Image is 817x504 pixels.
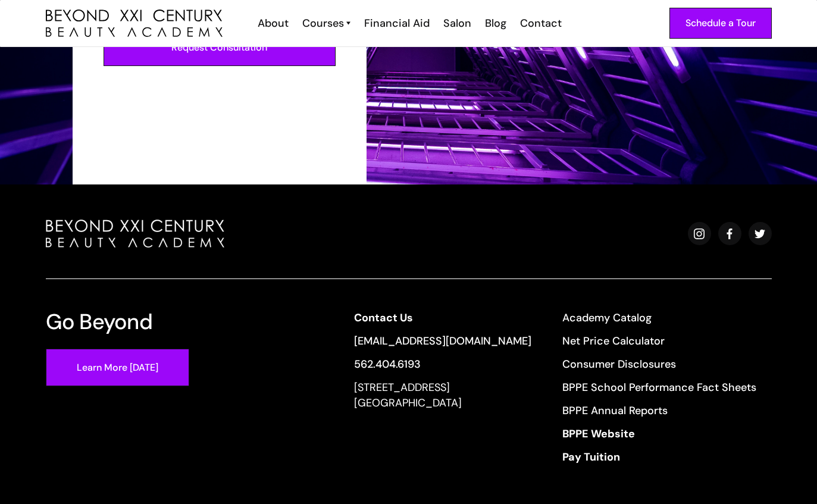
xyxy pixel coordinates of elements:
div: [STREET_ADDRESS] [GEOGRAPHIC_DATA] [354,380,531,411]
a: Net Price Calculator [562,333,756,349]
div: Blog [485,15,506,31]
a: Courses [302,15,350,31]
a: Blog [477,15,512,31]
img: beyond beauty logo [46,220,224,248]
a: About [250,15,295,31]
a: BPPE Website [562,426,756,442]
a: Learn More [DATE] [46,349,189,386]
strong: BPPE Website [562,427,635,441]
a: Schedule a Tour [669,8,772,39]
div: Courses [302,15,344,31]
a: BPPE School Performance Fact Sheets [562,380,756,395]
input: Request Consultation [104,29,336,66]
a: 562.404.6193 [354,356,531,372]
strong: Pay Tuition [562,450,620,464]
a: Salon [436,15,477,31]
a: Pay Tuition [562,449,756,465]
a: Financial Aid [356,15,436,31]
h3: Go Beyond [46,310,153,333]
a: Contact [512,15,568,31]
a: Academy Catalog [562,310,756,325]
div: About [258,15,289,31]
div: Contact [520,15,562,31]
a: Contact Us [354,310,531,325]
a: [EMAIL_ADDRESS][DOMAIN_NAME] [354,333,531,349]
a: BPPE Annual Reports [562,403,756,418]
div: Schedule a Tour [685,15,756,31]
div: Salon [443,15,471,31]
a: home [46,10,223,37]
a: Consumer Disclosures [562,356,756,372]
strong: Contact Us [354,311,413,325]
img: beyond 21st century beauty academy logo [46,10,223,37]
div: Financial Aid [364,15,430,31]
